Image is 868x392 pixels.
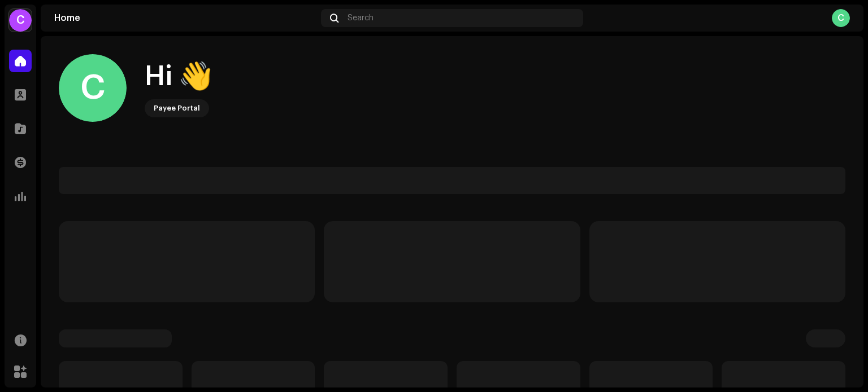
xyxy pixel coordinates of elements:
[348,14,374,23] span: Search
[54,14,316,23] div: Home
[154,102,200,115] div: Payee Portal
[9,9,32,32] div: C
[145,59,212,95] div: Hi 👋
[59,54,127,122] div: C
[832,9,850,27] div: C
